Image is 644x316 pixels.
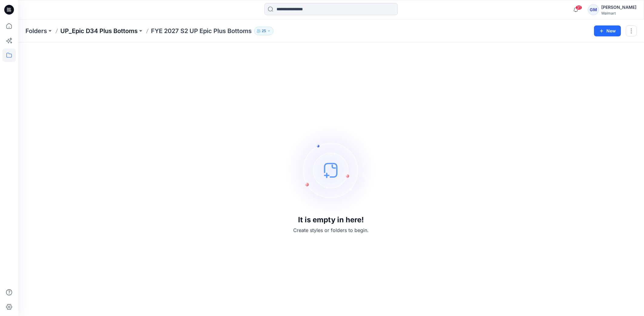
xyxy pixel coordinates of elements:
div: GM [588,4,599,15]
p: FYE 2027 S2 UP Epic Plus Bottoms [151,27,252,35]
button: 25 [254,27,273,35]
div: Walmart [601,11,636,15]
p: Create styles or folders to begin. [293,227,369,234]
span: 31 [575,5,582,10]
button: New [594,25,621,36]
a: UP_Epic D34 Plus Bottoms [60,27,138,35]
div: [PERSON_NAME] [601,4,636,11]
img: empty-state-image.svg [286,125,377,216]
h3: It is empty in here! [298,216,364,224]
a: Folders [25,27,47,35]
p: 25 [262,28,266,34]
